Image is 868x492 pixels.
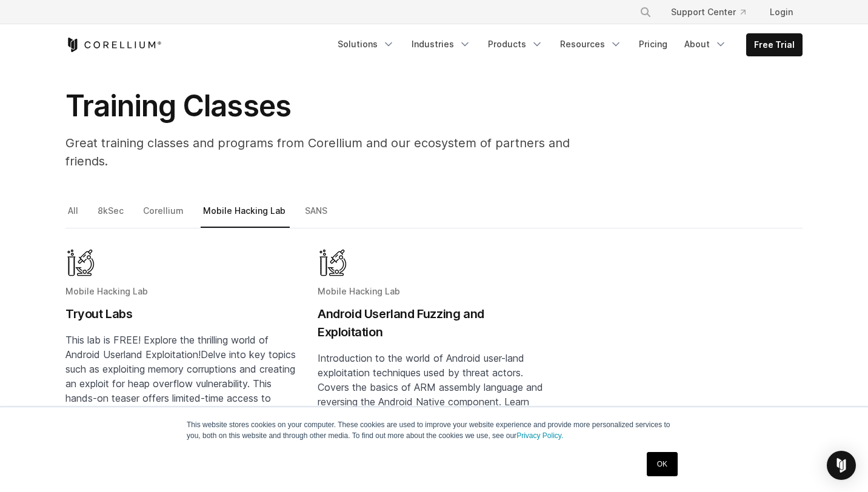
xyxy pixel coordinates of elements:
a: Pricing [632,33,675,55]
img: Mobile Hacking Lab - Graphic Only [65,248,96,278]
a: Resources [553,33,629,55]
span: Mobile Hacking Lab [318,286,400,296]
a: 8kSec [95,203,128,228]
a: SANS [302,203,332,228]
a: About [677,33,734,55]
p: Great training classes and programs from Corellium and our ecosystem of partners and friends. [65,134,611,170]
span: Mobile Hacking Lab [65,286,148,296]
h2: Tryout Labs [65,305,298,323]
a: All [65,203,82,228]
a: Free Trial [747,34,802,56]
img: Mobile Hacking Lab - Graphic Only [318,248,348,278]
a: Industries [404,33,478,55]
h2: Android Userland Fuzzing and Exploitation [318,305,550,341]
a: Login [760,1,803,23]
div: Navigation Menu [330,33,803,56]
a: Solutions [330,33,402,55]
div: Open Intercom Messenger [827,451,856,480]
a: Corellium Home [65,38,162,52]
span: Delve into key topics such as exploiting memory corruptions and creating an exploit for heap over... [65,348,296,448]
div: Navigation Menu [625,1,803,23]
a: Corellium [141,203,188,228]
a: Privacy Policy. [516,431,563,440]
p: This website stores cookies on your computer. These cookies are used to improve your website expe... [187,419,681,441]
a: OK [647,452,678,476]
span: This lab is FREE! Explore the thrilling world of Android Userland Exploitation! [65,334,269,361]
h1: Training Classes [65,88,611,124]
a: Products [481,33,550,55]
a: Support Center [661,1,755,23]
a: Mobile Hacking Lab [201,203,290,228]
button: Search [635,1,656,23]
